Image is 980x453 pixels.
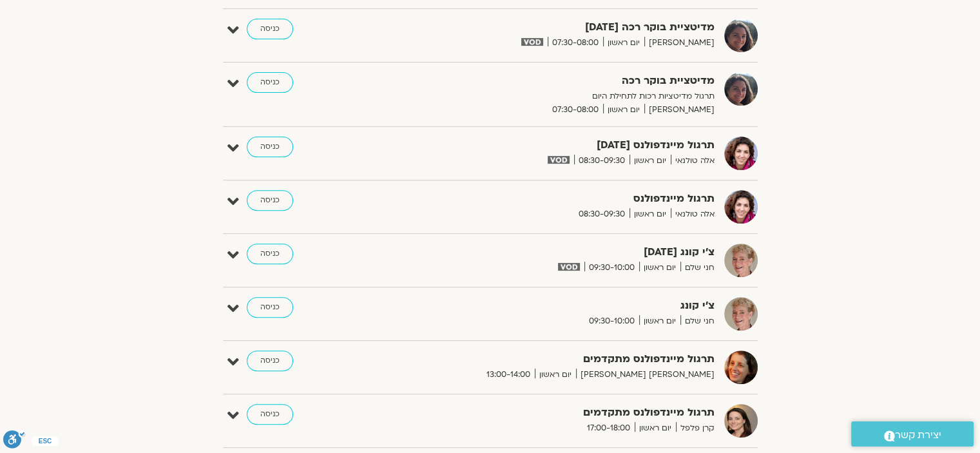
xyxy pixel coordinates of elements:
strong: מדיטציית בוקר רכה [DATE] [399,19,715,36]
span: 09:30-10:00 [584,314,639,328]
span: יום ראשון [629,154,671,168]
strong: מדיטציית בוקר רכה [399,72,715,90]
span: 07:30-08:00 [548,103,603,117]
span: יום ראשון [629,207,671,221]
a: כניסה [247,404,293,425]
span: יצירת קשר [895,427,941,444]
span: 07:30-08:00 [548,36,603,50]
span: קרן פלפל [676,421,715,435]
img: vodicon [521,38,543,46]
a: כניסה [247,137,293,157]
span: יום ראשון [535,368,576,381]
img: vodicon [548,156,569,164]
span: 17:00-18:00 [582,421,635,435]
strong: תרגול מיינדפולנס [DATE] [399,137,715,154]
a: כניסה [247,244,293,264]
span: 13:00-14:00 [482,368,535,381]
span: חני שלם [680,314,715,328]
span: יום ראשון [635,421,676,435]
span: [PERSON_NAME] [644,36,715,50]
span: יום ראשון [639,314,680,328]
strong: תרגול מיינדפולנס [399,190,715,207]
strong: תרגול מיינדפולנס מתקדמים [399,351,715,368]
span: 08:30-09:30 [574,154,629,168]
a: כניסה [247,351,293,371]
span: אלה טולנאי [671,207,715,221]
span: יום ראשון [603,103,644,117]
span: יום ראשון [639,261,680,275]
span: [PERSON_NAME] [PERSON_NAME] [576,368,715,381]
p: תרגול מדיטציות רכות לתחילת היום [399,90,715,103]
a: כניסה [247,19,293,39]
img: vodicon [558,263,579,271]
a: כניסה [247,297,293,318]
a: כניסה [247,72,293,93]
strong: צ’י קונג [DATE] [399,244,715,261]
strong: תרגול מיינדפולנס מתקדמים [399,404,715,421]
a: כניסה [247,190,293,211]
span: 09:30-10:00 [584,261,639,275]
span: [PERSON_NAME] [644,103,715,117]
span: יום ראשון [603,36,644,50]
strong: צ'י קונג [399,297,715,314]
span: חני שלם [680,261,715,275]
a: יצירת קשר [851,421,974,447]
span: 08:30-09:30 [574,207,629,221]
span: אלה טולנאי [671,154,715,168]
